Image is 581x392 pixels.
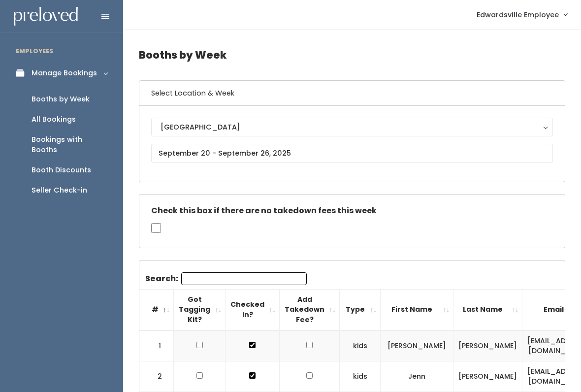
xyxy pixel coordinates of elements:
span: Edwardsville Employee [477,9,559,20]
label: Search: [145,272,307,285]
th: Checked in?: activate to sort column ascending [226,289,280,330]
td: 1 [139,330,174,361]
td: 2 [139,361,174,392]
td: kids [340,330,381,361]
h5: Check this box if there are no takedown fees this week [151,206,553,215]
th: #: activate to sort column descending [139,289,174,330]
button: [GEOGRAPHIC_DATA] [151,118,553,136]
div: All Bookings [32,114,76,125]
th: Got Tagging Kit?: activate to sort column ascending [174,289,226,330]
input: Search: [181,272,307,285]
div: Manage Bookings [32,68,97,78]
th: Type: activate to sort column ascending [340,289,381,330]
th: Last Name: activate to sort column ascending [453,289,522,330]
td: [PERSON_NAME] [453,361,522,392]
a: Edwardsville Employee [467,4,577,25]
div: Booths by Week [32,94,90,104]
h4: Booths by Week [139,41,565,68]
input: September 20 - September 26, 2025 [151,144,553,163]
td: [PERSON_NAME] [453,330,522,361]
th: First Name: activate to sort column ascending [381,289,453,330]
div: Bookings with Booths [32,134,107,155]
div: Seller Check-in [32,185,87,196]
td: Jenn [381,361,453,392]
h6: Select Location & Week [139,81,565,106]
th: Add Takedown Fee?: activate to sort column ascending [280,289,340,330]
div: Booth Discounts [32,165,91,175]
img: preloved logo [14,7,78,26]
td: [PERSON_NAME] [381,330,453,361]
div: [GEOGRAPHIC_DATA] [161,122,544,132]
td: kids [340,361,381,392]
